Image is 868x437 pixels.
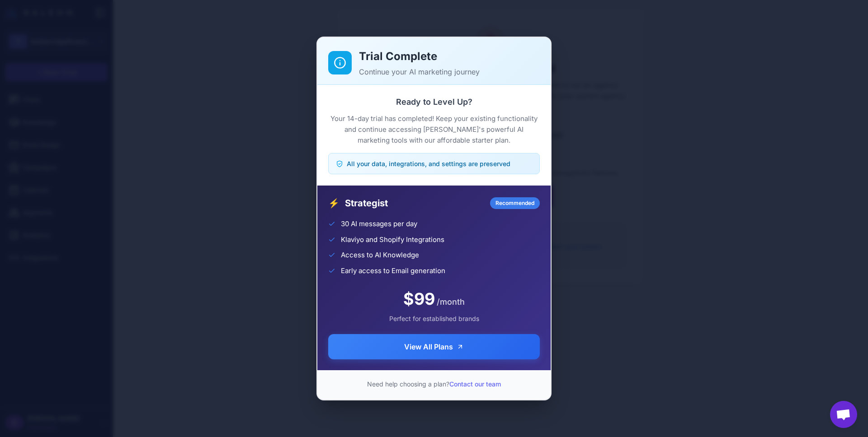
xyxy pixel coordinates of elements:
span: All your data, integrations, and settings are preserved [347,159,510,168]
span: /month [437,296,465,308]
button: View All Plans [328,334,540,359]
span: Klaviyo and Shopify Integrations [341,235,444,245]
h2: Trial Complete [359,48,540,65]
span: View All Plans [404,341,453,352]
div: Recommended [490,197,540,209]
span: $99 [403,287,435,311]
h3: Ready to Level Up? [328,96,540,108]
a: Contact our team [449,380,501,388]
p: Your 14-day trial has completed! Keep your existing functionality and continue accessing [PERSON_... [328,113,540,146]
span: Strategist [345,196,485,210]
p: Continue your AI marketing journey [359,66,540,77]
span: ⚡ [328,196,340,210]
div: Perfect for established brands [328,314,540,323]
span: Access to AI Knowledge [341,250,419,260]
span: Early access to Email generation [341,266,445,276]
div: Open chat [830,401,857,428]
p: Need help choosing a plan? [328,379,540,389]
span: 30 AI messages per day [341,219,417,229]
